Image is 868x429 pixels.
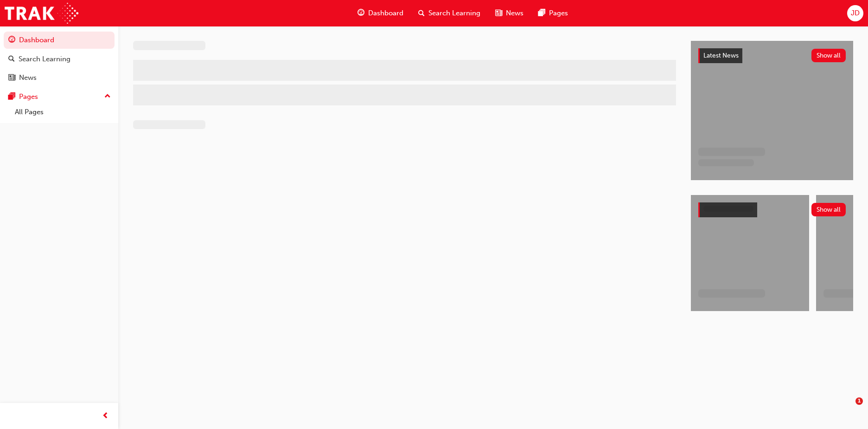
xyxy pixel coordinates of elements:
button: Pages [4,88,115,105]
button: JD [847,5,863,21]
a: search-iconSearch Learning [411,4,488,23]
div: Pages [19,91,38,102]
span: Latest News [703,52,739,59]
div: Search Learning [19,54,70,65]
span: News [506,8,523,19]
span: news-icon [495,7,502,19]
a: All Pages [11,105,115,119]
a: news-iconNews [488,4,531,23]
span: guage-icon [357,7,364,19]
span: search-icon [8,55,15,64]
a: Search Learning [4,51,115,68]
span: search-icon [418,7,425,19]
div: News [19,72,37,83]
span: guage-icon [8,36,15,45]
button: DashboardSearch LearningNews [4,30,115,88]
span: Search Learning [428,8,480,19]
a: pages-iconPages [531,4,575,23]
a: Dashboard [4,32,115,49]
a: guage-iconDashboard [350,4,411,23]
span: Dashboard [368,8,403,19]
span: 1 [855,397,863,405]
button: Show all [811,49,846,62]
a: Latest NewsShow all [698,48,846,63]
span: up-icon [104,91,111,103]
a: News [4,69,115,86]
span: Pages [549,8,568,19]
span: news-icon [8,74,15,82]
span: pages-icon [538,7,545,19]
span: prev-icon [102,410,109,422]
a: Show all [698,202,846,217]
iframe: Intercom live chat [836,397,859,420]
img: Trak [5,3,78,24]
span: JD [851,8,860,19]
button: Show all [811,203,846,216]
span: pages-icon [8,93,15,101]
